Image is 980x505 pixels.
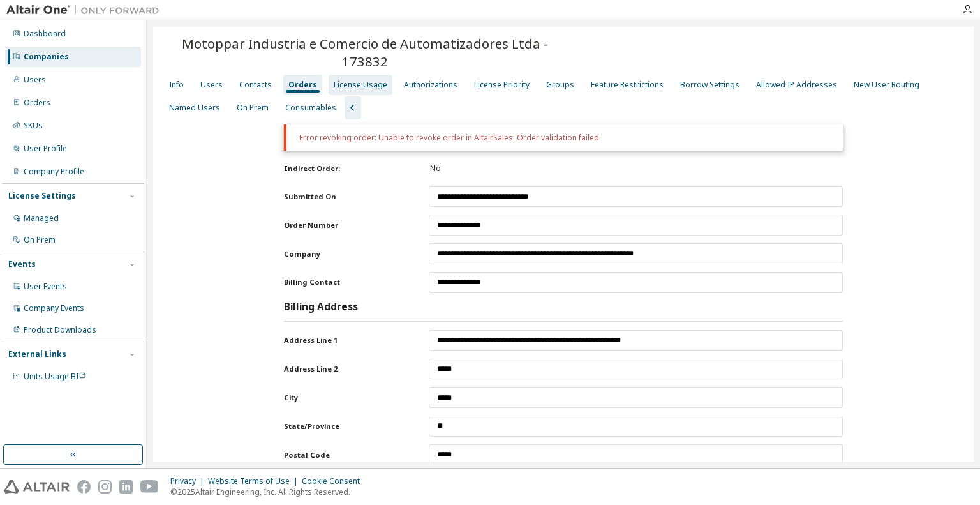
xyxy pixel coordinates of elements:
[208,476,302,486] div: Website Terms of Use
[4,480,70,494] img: altair_logo.svg
[169,80,184,90] div: Info
[8,191,76,201] div: License Settings
[546,80,574,90] div: Groups
[24,98,50,108] div: Orders
[169,103,220,113] div: Named Users
[854,80,919,90] div: New User Routing
[8,259,36,269] div: Events
[24,303,84,313] div: Company Events
[284,301,358,313] h3: Billing Address
[284,450,408,460] label: Postal Code
[8,349,66,359] div: External Links
[237,103,269,113] div: On Prem
[24,167,84,177] div: Company Profile
[24,75,46,85] div: Users
[77,480,91,494] img: facebook.svg
[680,80,739,90] div: Borrow Settings
[756,80,837,90] div: Allowed IP Addresses
[284,163,405,174] label: Indirect Order:
[170,476,208,486] div: Privacy
[284,364,408,374] label: Address Line 2
[24,235,56,245] div: On Prem
[284,220,408,230] label: Order Number
[98,480,112,494] img: instagram.svg
[119,480,133,494] img: linkedin.svg
[299,132,833,143] p: Error revoking order: Unable to revoke order in AltairSales: Order validation failed
[284,249,408,259] label: Company
[404,80,457,90] div: Authorizations
[6,4,166,17] img: Altair One
[284,393,408,403] label: City
[24,52,69,62] div: Companies
[200,80,223,90] div: Users
[140,480,159,494] img: youtube.svg
[170,486,367,497] p: © 2025 Altair Engineering, Inc. All Rights Reserved.
[288,80,317,90] div: Orders
[284,277,408,287] label: Billing Contact
[24,29,66,39] div: Dashboard
[591,80,664,90] div: Feature Restrictions
[24,371,86,382] span: Units Usage BI
[24,213,59,223] div: Managed
[161,34,570,70] span: Motoppar Industria e Comercio de Automatizadores Ltda - 173832
[284,335,408,345] label: Address Line 1
[285,103,336,113] div: Consumables
[24,144,67,154] div: User Profile
[24,325,96,335] div: Product Downloads
[334,80,387,90] div: License Usage
[284,192,408,202] label: Submitted On
[239,80,272,90] div: Contacts
[24,121,43,131] div: SKUs
[474,80,530,90] div: License Priority
[430,163,843,174] div: No
[302,476,367,486] div: Cookie Consent
[284,421,408,432] label: State/Province
[24,282,67,292] div: User Events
